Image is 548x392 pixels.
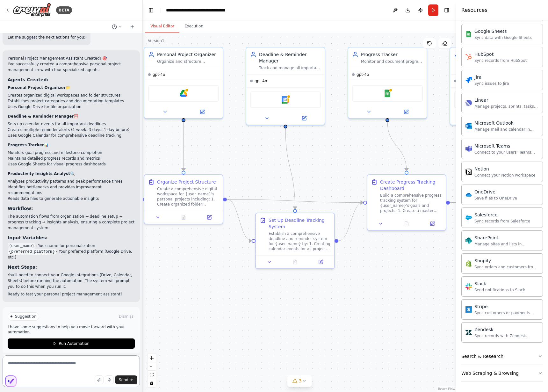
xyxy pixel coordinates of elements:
[227,196,252,244] g: Edge from b9e07d3f-a0b0-46da-9b97-a1e86810b41f to 4673839c-d5ba-42c1-847d-936db2469b68
[148,362,156,371] button: zoom out
[380,193,442,213] div: Build a comprehensive progress tracking system for {user_name}'s goals and projects: 1. Create a ...
[461,365,543,381] button: Web Scraping & Browsing
[145,20,179,33] button: Visual Editor
[474,219,530,224] div: Sync records from Salesforce
[338,200,363,244] g: Edge from 4673839c-d5ba-42c1-847d-936db2469b68 to 7015404e-f5ae-4a5e-a827-345d74845d93
[246,47,325,125] div: Deadline & Reminder ManagerTrack and manage all important deadlines for {user_name}'s projects by...
[465,214,472,221] img: Salesforce
[157,59,219,64] div: Organize and structure {user_name}'s personal projects by creating organized digital workspaces, ...
[8,161,135,167] li: Uses Google Sheets for visual progress dashboards
[393,220,420,228] button: No output available
[474,196,517,201] div: Save files to OneDrive
[8,114,74,119] strong: Deadline & Reminder Manager
[148,371,156,379] button: fit view
[388,108,424,116] button: Open in side panel
[474,242,539,247] div: Manage sites and lists in SharePoint
[474,58,527,63] div: Sync records from HubSpot
[465,329,472,336] img: Zendesk
[438,387,455,391] a: React Flow attribution
[8,127,135,133] li: Creates multiple reminder alerts (1 week, 3 days, 1 day before)
[227,196,363,206] g: Edge from b9e07d3f-a0b0-46da-9b97-a1e86810b41f to 7015404e-f5ae-4a5e-a827-345d74845d93
[148,38,164,43] div: Version 1
[8,214,135,231] p: The automation flows from organization → deadline setup → progress tracking → insights analysis, ...
[127,23,137,31] button: Start a new chat
[348,47,427,119] div: Progress TrackerMonitor and document progress on {user_name}'s goals by tracking task completion,...
[8,291,135,297] p: Ready to test your personal project management assistant?
[465,192,472,198] img: OneDrive
[8,184,135,196] li: Identifies bottlenecks and provides improvement recommendations
[15,314,36,319] span: Suggestion
[184,108,220,116] button: Open in side panel
[144,47,223,119] div: Personal Project OrganizerOrganize and structure {user_name}'s personal projects by creating orga...
[474,51,527,57] div: HubSpot
[170,214,197,221] button: No output available
[299,378,302,384] span: 3
[474,303,539,310] div: Stripe
[269,217,330,230] div: Set Up Deadline Tracking System
[474,235,539,241] div: SharePoint
[8,85,66,90] strong: Personal Project Organizer
[282,258,309,266] button: No output available
[474,326,539,333] div: Zendesk
[474,287,525,293] div: Send notifications to Slack
[147,6,155,15] button: Hide left sidebar
[474,120,539,126] div: Microsoft Outlook
[13,3,51,17] img: Logo
[148,379,156,387] button: toggle interactivity
[474,104,539,109] div: Manage projects, sprints, tasks, and bug tracking in Linear
[8,171,70,176] strong: Productivity Insights Analyst
[180,90,187,97] img: Google Drive
[8,34,85,40] p: Let me suggest the next actions for you:
[450,200,475,206] g: Edge from 7015404e-f5ae-4a5e-a827-345d74845d93 to c4edf31e-d787-41ec-afa3-125b6c51108a
[8,121,135,127] li: Sets up calendar events for all important deadlines
[118,313,135,320] button: Dismiss
[8,150,135,156] li: Monitors goal progress and milestone completion
[8,85,135,91] p: 📁
[255,78,267,83] span: gpt-4o
[474,265,539,270] div: Sync orders and customers from Shopify
[8,235,48,240] strong: Input Variables:
[95,375,104,384] button: Upload files
[465,31,472,37] img: Google Sheets
[148,354,156,387] div: React Flow controls
[465,77,472,83] img: Jira
[465,100,472,106] img: Linear
[474,150,539,155] div: Connect to your users’ Teams workspaces
[461,370,519,376] div: Web Scraping & Browsing
[8,156,135,161] li: Maintains detailed progress records and metrics
[8,98,135,104] li: Establishes project categories and documentation templates
[179,20,208,33] button: Execution
[282,96,289,104] img: Google Calendar
[8,272,135,289] p: You'll need to connect your Google integrations (Drive, Calendar, Sheets) before running the auto...
[109,23,125,31] button: Switch to previous chat
[474,81,509,86] div: Sync issues to Jira
[287,375,312,387] button: 3
[157,179,216,185] div: Organize Project Structure
[8,265,37,270] strong: Next Steps:
[8,143,44,147] strong: Progress Tracker
[474,35,532,40] div: Sync data with Google Sheets
[421,220,443,228] button: Open in side panel
[166,7,238,13] nav: breadcrumb
[157,186,219,207] div: Create a comprehensive digital workspace for {user_name}'s personal projects including: 1. Create...
[461,348,543,365] button: Search & Research
[8,243,135,249] li: - Your name for personalization
[8,77,48,82] strong: Agents Created:
[465,54,472,60] img: HubSpot
[153,72,165,77] span: gpt-4o
[474,166,536,172] div: Notion
[8,206,33,211] strong: Workflow:
[8,55,135,61] h2: Personal Project Management Assistant Created! 🎯
[255,213,335,269] div: Set Up Deadline Tracking SystemEstablish a comprehensive deadline and reminder system for {user_n...
[259,51,321,64] div: Deadline & Reminder Manager
[115,375,137,384] button: Send
[8,92,135,98] li: Creates organized digital workspaces and folder structures
[367,174,446,231] div: Create Progress Tracking DashboardBuild a comprehensive progress tracking system for {user_name}'...
[144,174,223,224] div: Organize Project StructureCreate a comprehensive digital workspace for {user_name}'s personal pro...
[8,104,135,110] li: Uses Google Drive for file organization
[8,113,135,119] p: ⏰
[474,74,509,80] div: Jira
[157,51,219,58] div: Personal Project Organizer
[282,128,298,209] g: Edge from 69cf441e-2e6d-4688-a044-ebfbf525dbbd to 4673839c-d5ba-42c1-847d-936db2469b68
[461,6,487,14] h4: Resources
